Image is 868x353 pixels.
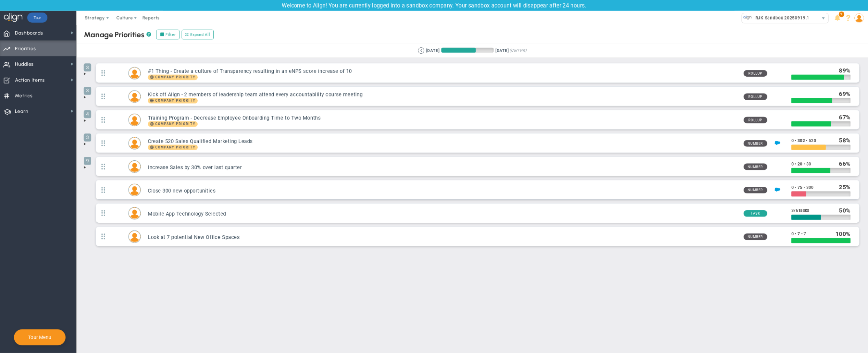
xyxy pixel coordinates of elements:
[854,13,864,23] img: 210032.Person.photo
[128,207,141,220] div: Lucy Rodriguez
[839,160,851,168] div: %
[441,48,494,53] div: Period Progress: 66% Day 60 of 90 with 30 remaining.
[744,187,767,193] span: Number
[84,87,91,95] span: 3
[775,140,780,146] img: Salesforce Enabled<br />Sandbox: Quarterly Leads and Opportunities
[804,185,805,190] span: •
[148,121,198,127] span: Company Priority
[148,187,738,194] h3: Close 300 new opportunities
[839,67,851,74] div: %
[798,161,802,166] span: 20
[744,70,767,77] span: Rollup
[806,161,811,166] span: 30
[84,63,91,71] span: 3
[795,185,796,190] span: •
[744,163,767,170] span: Number
[129,161,140,172] img: Katie Williams
[843,11,854,25] li: Help & Frequently Asked Questions (FAQ)
[155,99,196,102] span: Company Priority
[743,13,752,22] img: 33608.Company.photo
[85,15,105,20] span: Strategy
[839,11,844,17] span: 1
[775,187,780,192] img: Salesforce Enabled<br />Sandbox: Quarterly Leads and Opportunities
[806,185,814,190] span: 300
[15,73,45,87] span: Action Items
[495,47,509,54] div: [DATE]
[84,30,151,39] div: Manage Priorities
[804,161,805,166] span: •
[835,230,846,237] span: 100
[148,75,198,80] span: Company Priority
[795,138,796,143] span: •
[84,110,91,118] span: 4
[148,145,198,150] span: Company Priority
[128,90,141,103] div: Miguel Cabrera
[744,210,767,217] span: Task
[129,114,140,126] img: Lisa Jenkins
[791,161,794,166] span: 0
[15,89,33,103] span: Metrics
[129,137,140,149] img: Robert Kihm
[190,32,210,38] span: Expand All
[129,184,140,196] img: Mark Collins
[835,230,851,238] div: %
[839,207,851,214] div: %
[795,161,796,166] span: •
[798,185,802,190] span: 75
[809,138,816,143] span: 520
[798,231,800,236] span: 7
[155,146,196,149] span: Company Priority
[128,230,141,243] div: Tom Johnson
[744,93,767,100] span: Rollup
[839,183,851,191] div: %
[752,13,809,22] span: RJK Sandbox 20250919.1
[744,117,767,123] span: Rollup
[15,26,43,40] span: Dashboards
[129,207,140,219] img: Lucy Rodriguez
[128,67,141,79] div: Mark Collins
[128,160,141,173] div: Katie Williams
[744,233,767,240] span: Number
[804,231,806,236] span: 7
[839,184,846,191] span: 25
[116,15,133,20] span: Culture
[26,334,53,340] button: Tour Menu
[794,208,795,213] span: /
[148,164,738,171] h3: Increase Sales by 30% over last quarter
[129,67,140,79] img: Mark Collins
[839,90,851,98] div: %
[744,140,767,147] span: Number
[128,114,141,126] div: Lisa Jenkins
[84,157,91,165] span: 9
[148,234,738,241] h3: Look at 7 potential New Office Spaces
[839,137,851,144] div: %
[791,138,794,143] span: 0
[510,47,526,54] span: (Current)
[801,231,802,236] span: •
[155,76,196,79] span: Company Priority
[15,104,28,119] span: Learn
[15,41,36,56] span: Priorities
[148,98,198,103] span: Company Priority
[795,231,796,236] span: •
[839,90,846,97] span: 69
[426,47,439,54] div: [DATE]
[148,138,738,145] h3: Create 520 Sales Qualified Marketing Leads
[84,133,91,141] span: 3
[129,231,140,243] img: Tom Johnson
[806,138,807,143] span: •
[128,184,141,196] div: Mark Collins
[148,91,738,98] h3: Kick off Align - 2 members of leadership team attend every accountability course meeting
[798,208,809,213] span: Tasks
[839,67,846,74] span: 89
[839,160,846,167] span: 66
[832,11,843,25] li: Announcements
[839,114,846,121] span: 67
[182,30,214,39] button: Expand All
[148,115,738,121] h3: Training Program - Decrease Employee Onboarding Time to Two Months
[129,91,140,102] img: Miguel Cabrera
[148,211,738,217] h3: Mobile App Technology Selected
[139,11,163,25] span: Reports
[791,208,809,213] span: 3 6
[155,122,196,126] span: Company Priority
